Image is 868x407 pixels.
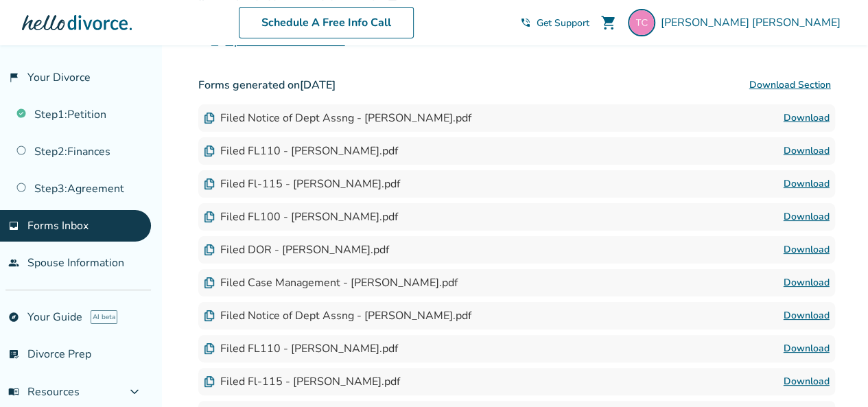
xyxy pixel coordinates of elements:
div: Filed FL100 - [PERSON_NAME].pdf [204,209,398,224]
a: Download [784,143,830,159]
span: flag_2 [8,72,19,83]
span: Forms Inbox [27,218,89,233]
span: AI beta [91,310,117,324]
div: Filed Notice of Dept Assng - [PERSON_NAME].pdf [204,308,471,323]
span: inbox [8,220,19,231]
img: Document [204,310,215,321]
a: phone_in_talkGet Support [520,16,589,30]
img: Document [204,178,215,189]
span: menu_book [8,386,19,397]
img: Document [204,211,215,222]
a: Download [784,373,830,390]
div: Filed FL110 - [PERSON_NAME].pdf [204,341,398,356]
span: Get Support [537,16,589,30]
a: Download [784,176,830,192]
div: Filed Fl-115 - [PERSON_NAME].pdf [204,176,400,191]
button: Download Section [745,71,835,99]
a: Download [784,275,830,291]
a: Download [784,242,830,258]
span: people [8,257,19,268]
span: [PERSON_NAME] [PERSON_NAME] [661,15,846,30]
div: Filed FL110 - [PERSON_NAME].pdf [204,143,398,159]
iframe: Chat Widget [799,341,868,407]
div: Filed Fl-115 - [PERSON_NAME].pdf [204,374,400,389]
span: expand_more [126,384,143,400]
span: Resources [8,384,80,399]
a: Schedule A Free Info Call [239,7,414,38]
img: Document [204,146,215,156]
img: Document [204,113,215,124]
div: Filed DOR - [PERSON_NAME].pdf [204,242,389,257]
h3: Forms generated on [DATE] [198,71,835,99]
span: shopping_cart [600,14,617,31]
img: Document [204,244,215,255]
a: Download [784,209,830,225]
span: explore [8,312,19,323]
a: Download [784,110,830,126]
div: Filed Notice of Dept Assng - [PERSON_NAME].pdf [204,111,471,126]
img: Document [204,376,215,387]
span: phone_in_talk [520,17,531,28]
span: list_alt_check [8,349,19,360]
a: Download [784,340,830,357]
a: Download [784,307,830,324]
img: toddjconger@gmail.com [628,9,655,36]
img: Document [204,277,215,288]
img: Document [204,343,215,354]
div: Filed Case Management - [PERSON_NAME].pdf [204,275,458,290]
